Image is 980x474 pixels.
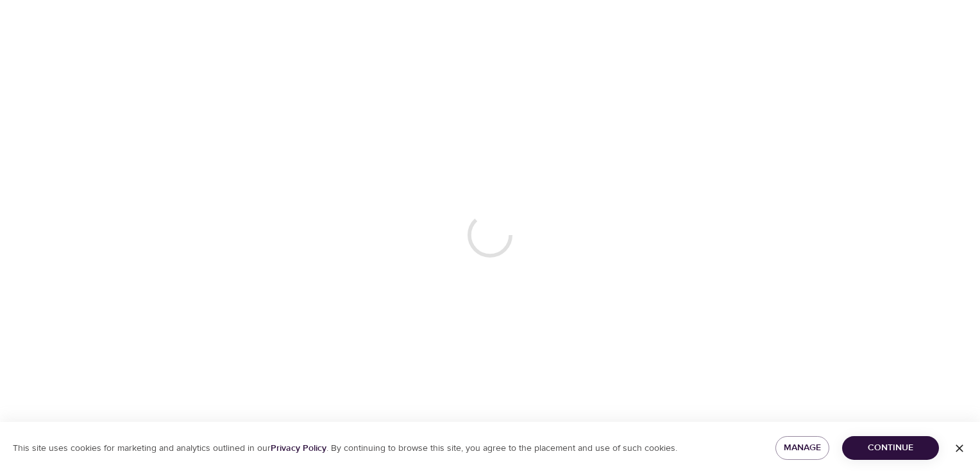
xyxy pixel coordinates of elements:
[842,436,939,460] button: Continue
[271,443,326,454] a: Privacy Policy
[775,436,829,460] button: Manage
[786,440,818,456] span: Manage
[852,440,929,456] span: Continue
